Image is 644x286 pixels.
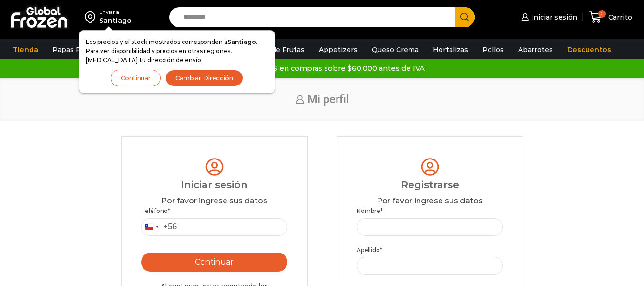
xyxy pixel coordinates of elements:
img: tabler-icon-user-circle.svg [419,156,441,178]
button: Continuar [111,70,161,86]
label: Apellido [357,245,503,254]
div: Registrarse [357,178,503,192]
span: 0 [598,10,606,18]
img: tabler-icon-user-circle.svg [204,156,225,178]
a: Appetizers [314,41,362,59]
a: Queso Crema [367,41,423,59]
button: Cambiar Dirección [165,70,243,86]
a: Pulpa de Frutas [245,41,309,59]
div: Iniciar sesión [141,178,288,192]
span: Iniciar sesión [529,12,577,22]
a: 0 Carrito [587,6,634,29]
a: Hortalizas [428,41,473,59]
p: Los precios y el stock mostrados corresponden a . Para ver disponibilidad y precios en otras regi... [86,37,268,65]
button: Search button [455,7,475,27]
div: Enviar a [99,9,132,16]
span: Mi perfil [307,93,349,106]
div: Santiago [99,16,132,25]
strong: Santiago [227,38,256,45]
a: Papas Fritas [48,41,101,59]
a: Tienda [8,41,43,59]
div: +56 [164,221,177,233]
a: Abarrotes [513,41,558,59]
a: Iniciar sesión [519,8,577,27]
a: Pollos [478,41,509,59]
div: Por favor ingrese sus datos [357,196,503,207]
label: Nombre [357,206,503,215]
span: Carrito [606,12,632,22]
label: Teléfono [141,206,288,215]
button: Continuar [141,253,288,272]
div: Por favor ingrese sus datos [141,196,288,207]
a: Descuentos [562,41,616,59]
button: Selected country [142,219,177,235]
img: address-field-icon.svg [85,9,99,25]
